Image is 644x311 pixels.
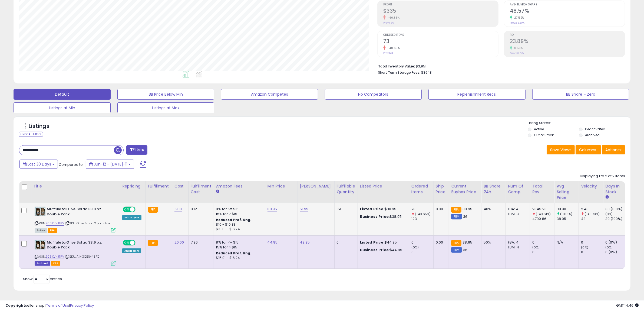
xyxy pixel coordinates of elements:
div: 73 [411,207,433,212]
small: FBA [148,207,158,213]
small: (0.08%) [560,212,572,216]
button: Amazon Competes [221,89,318,100]
h2: 23.89% [510,38,625,46]
span: Compared to: [59,162,84,167]
span: | SKU: AK-GOBN-4ZFO [65,254,99,259]
div: ASIN: [35,240,116,265]
div: ASIN: [35,207,116,232]
span: Show: entries [23,276,62,281]
button: Listings at Min [14,102,111,113]
span: Ordered Items [383,34,498,37]
div: 2.43 [581,207,603,212]
div: 0 [532,250,554,255]
span: Columns [579,147,596,153]
a: 44.95 [267,240,278,245]
div: $44.95 [360,240,405,245]
div: 8.12 [191,207,210,212]
div: 0.00 [436,207,445,212]
div: 0 (0%) [605,250,627,255]
span: ON [123,207,130,212]
h2: 46.57% [510,8,625,15]
div: FBA: 4 [508,240,526,245]
small: FBA [451,240,461,246]
small: FBM [451,214,462,219]
div: 48% [484,207,501,212]
small: (0%) [411,245,419,250]
div: 151 [337,207,354,212]
div: 15% for > $15 [216,245,261,250]
button: Save View [547,145,575,154]
span: FBA [48,228,57,233]
small: (0%) [605,245,613,250]
label: Deactivated [585,127,605,131]
span: FBA [51,261,60,266]
a: B06XVHJTPV [46,221,64,226]
small: -40.65% [386,46,400,50]
button: Default [14,89,111,100]
small: (0%) [532,245,540,250]
div: Avg Selling Price [557,183,576,200]
div: 0 (0%) [605,240,627,245]
div: Cost [174,183,186,189]
span: All listings currently available for purchase on Amazon [35,228,47,233]
li: $3,951 [378,63,621,69]
small: Prev: 36.50% [510,21,524,24]
small: -40.36% [386,16,400,20]
div: Title [33,183,118,189]
button: BB Price Below Min [117,89,214,100]
div: Amazon AI [122,248,141,253]
button: Replenishment Recs. [428,89,526,100]
div: N/A [557,240,574,245]
span: 2025-08-11 14:46 GMT [616,303,639,308]
span: Avg. Buybox Share [510,3,625,6]
small: (-40.73%) [584,212,600,216]
div: 0 [411,250,433,255]
div: Amazon Fees [216,183,263,189]
a: 51.99 [300,206,309,212]
span: 38.95 [463,206,473,212]
div: Ordered Items [411,183,431,195]
small: Prev: 23.77% [510,51,524,55]
span: OFF [135,207,143,212]
a: Privacy Policy [70,303,94,308]
div: $15.01 - $16.24 [216,256,261,260]
span: ROI [510,34,625,37]
button: Columns [576,145,601,154]
div: BB Share 24h. [484,183,503,195]
div: 0.00 [436,240,445,245]
div: Total Rev. [532,183,552,195]
div: 0 [532,240,554,245]
span: Profit [383,3,498,6]
div: [PERSON_NAME] [300,183,332,189]
button: BB Share = Zero [532,89,629,100]
div: 4790.86 [532,216,554,221]
small: FBM [451,247,462,253]
h5: Listings [29,122,49,130]
div: FBM: 3 [508,212,526,216]
h2: $335 [383,8,498,15]
button: Actions [602,145,625,154]
button: Filters [126,145,147,155]
small: (0%) [581,245,589,250]
span: | SKU: Olive Salad 2 pack box [65,221,110,225]
a: 49.95 [300,240,310,245]
small: Prev: $561 [383,21,395,24]
small: (-40.65%) [415,212,431,216]
div: 30 (100%) [605,216,627,221]
div: Min Price [267,183,295,189]
div: Listed Price [360,183,407,189]
div: 0 [581,250,603,255]
b: Muffuleta Olive Salad 33.9 oz. Double Pack [47,240,113,251]
div: 7.96 [191,240,210,245]
span: OFF [135,240,143,245]
div: 15% for > $15 [216,212,261,216]
div: 4.1 [581,216,603,221]
div: $10 - $10.83 [216,222,261,227]
small: Amazon Fees. [216,189,219,194]
div: 38.95 [557,216,579,221]
small: Days In Stock. [605,195,609,200]
div: $15.01 - $16.24 [216,227,261,232]
div: Fulfillment Cost [191,183,212,195]
span: 36 [463,247,468,252]
div: Velocity [581,183,601,189]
